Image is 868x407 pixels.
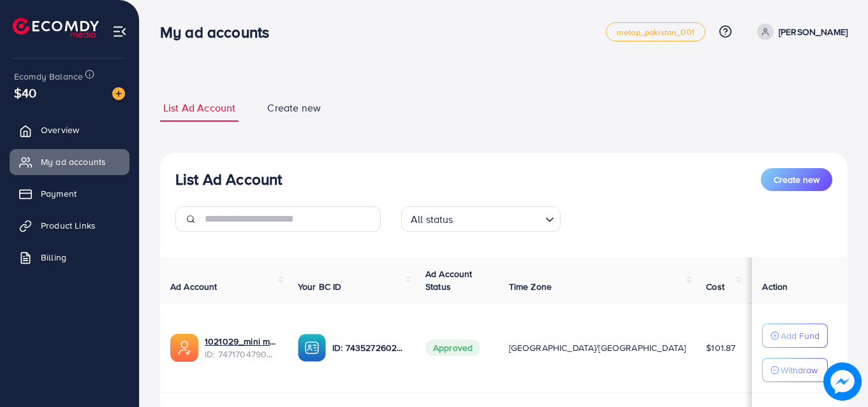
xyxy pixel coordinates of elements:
span: Payment [41,187,77,200]
span: Ad Account [170,280,217,293]
p: Add Fund [781,328,820,343]
span: Product Links [41,219,96,232]
p: Withdraw [781,362,818,378]
span: ID: 7471704790297444353 [205,348,277,361]
span: Time Zone [509,280,552,293]
p: ID: 7435272602769276944 [332,340,405,355]
a: Product Links [10,213,129,238]
img: menu [112,24,127,39]
div: <span class='underline'>1021029_mini mart_1739641842912</span></br>7471704790297444353 [205,335,277,361]
img: image [823,362,862,401]
a: Payment [10,181,129,206]
span: Ecomdy Balance [14,70,83,83]
button: Add Fund [762,324,828,348]
div: Search for option [401,206,561,232]
img: ic-ads-acc.e4c84228.svg [170,334,198,362]
span: metap_pakistan_001 [617,28,695,36]
span: Overview [41,124,79,136]
a: 1021029_mini mart_1739641842912 [205,335,277,348]
h3: List Ad Account [175,170,282,189]
span: Your BC ID [298,280,342,293]
span: $40 [14,83,36,102]
span: Approved [425,339,480,356]
span: Billing [41,251,66,264]
p: [PERSON_NAME] [779,24,848,39]
img: logo [13,18,99,38]
span: My ad accounts [41,155,106,168]
a: Overview [10,117,129,143]
img: ic-ba-acc.ded83a64.svg [298,334,326,362]
a: Billing [10,245,129,270]
button: Create new [761,168,832,191]
button: Withdraw [762,358,828,382]
input: Search for option [457,208,540,229]
a: My ad accounts [10,149,129,175]
span: List Ad Account [163,101,235,115]
span: Action [762,280,788,293]
a: metap_pakistan_001 [606,22,705,41]
span: Create new [774,173,820,186]
span: Cost [706,280,725,293]
img: image [112,87,125,100]
a: [PERSON_NAME] [752,24,848,40]
span: [GEOGRAPHIC_DATA]/[GEOGRAPHIC_DATA] [509,341,686,354]
span: All status [408,210,456,229]
span: Create new [267,101,321,115]
span: Ad Account Status [425,268,473,293]
span: $101.87 [706,341,735,354]
h3: My ad accounts [160,23,279,41]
